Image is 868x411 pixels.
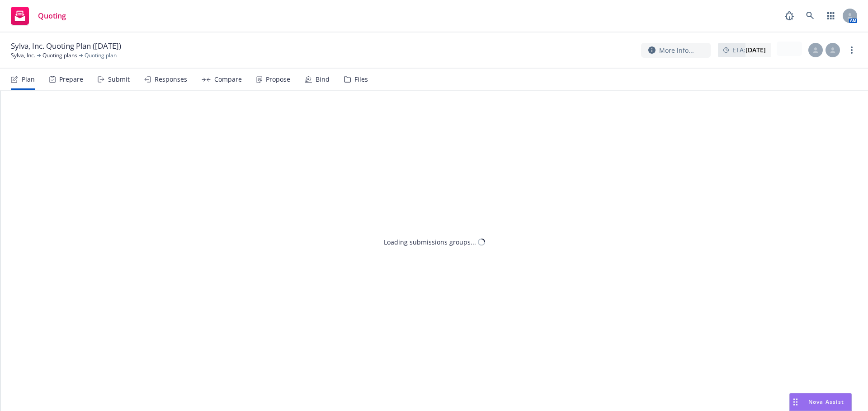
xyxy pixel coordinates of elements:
div: Prepare [59,76,83,83]
div: Bind [316,76,330,83]
a: more [846,45,857,55]
strong: [DATE] [745,46,766,54]
div: Drag to move [790,393,801,411]
div: Compare [214,76,242,83]
div: Submit [108,76,130,83]
div: Propose [266,76,290,83]
span: More info... [659,46,694,55]
span: ETA : [732,45,766,55]
a: Search [801,7,819,25]
button: More info... [641,43,711,58]
a: Quoting [7,3,70,28]
a: Report a Bug [780,7,798,25]
span: Sylva, Inc. Quoting Plan ([DATE]) [11,41,121,51]
span: Quoting [38,12,66,19]
a: Quoting plans [42,51,77,60]
span: Nova Assist [808,398,844,406]
div: Files [354,76,368,83]
div: Responses [155,76,187,83]
a: Sylva, Inc. [11,51,35,60]
span: Quoting plan [85,51,117,60]
a: Switch app [822,7,840,25]
div: Loading submissions groups... [384,237,476,247]
div: Plan [22,76,35,83]
button: Nova Assist [789,393,852,411]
